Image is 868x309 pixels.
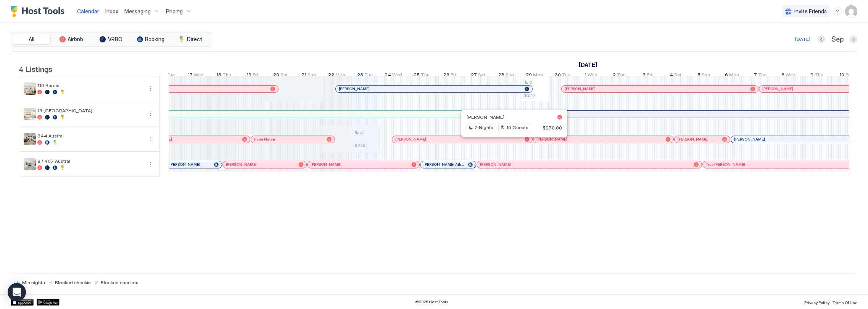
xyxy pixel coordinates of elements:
span: $220 [355,143,366,148]
a: Host Tools Logo [11,6,68,17]
span: Thu [617,72,626,80]
span: Thu [223,72,232,80]
span: 18 [217,72,222,80]
span: 344 Austral [37,133,143,139]
span: 29 [526,72,532,80]
span: $270 [524,93,535,98]
a: App Store [11,299,34,306]
a: September 22, 2025 [327,70,348,81]
div: menu [833,7,842,16]
span: 4 [670,72,673,80]
span: Invite Friends [794,8,827,15]
span: Wed [392,72,402,80]
button: Booking [132,34,170,45]
a: September 20, 2025 [271,70,290,81]
span: [PERSON_NAME] [536,137,567,142]
a: October 10, 2025 [837,70,853,81]
span: Tue [758,72,767,80]
span: All [29,36,35,43]
span: Wed [194,72,204,80]
span: Sep [831,35,844,44]
div: menu [146,160,155,169]
span: [PERSON_NAME] [480,162,511,167]
a: October 2, 2025 [611,70,628,81]
button: More options [146,84,155,93]
span: 30 [555,72,561,80]
a: September 25, 2025 [412,70,432,81]
span: VRBO [108,36,122,43]
div: listing image [24,108,36,120]
span: [PERSON_NAME] Athukoralage Don [424,162,465,167]
span: 2 Nights [475,124,493,131]
span: Tue [562,72,571,80]
div: menu [146,109,155,118]
span: 26 [444,72,450,80]
span: 5 [698,72,701,80]
span: 21 [301,72,306,80]
span: Mon [336,72,346,80]
span: Thu [421,72,430,80]
span: 2 [360,130,362,135]
span: [PERSON_NAME] [734,137,765,142]
span: 27 [471,72,477,80]
span: Privacy Policy [804,300,829,305]
span: [PERSON_NAME] [339,86,370,91]
span: [PERSON_NAME] [226,162,257,167]
a: Inbox [105,7,118,15]
button: All [13,34,51,45]
div: listing image [24,83,36,95]
span: Sat [478,72,485,80]
span: [PERSON_NAME] [565,86,596,91]
a: October 7, 2025 [752,70,769,81]
a: September 18, 2025 [215,70,234,81]
a: September 17, 2025 [186,70,206,81]
a: October 5, 2025 [696,70,712,81]
span: Wed [786,72,796,80]
div: listing image [24,133,36,145]
a: Calendar [77,7,99,15]
span: © 2025 Host Tools [415,299,449,304]
span: Direct [187,36,202,43]
span: 20 [273,72,279,80]
span: Sat [675,72,682,80]
span: [PERSON_NAME] [762,86,793,91]
a: September 30, 2025 [553,70,573,81]
span: Fane Natau [254,137,275,142]
a: September 24, 2025 [383,70,404,81]
a: September 27, 2025 [469,70,487,81]
span: 10 Guests [506,124,528,131]
span: Terms Of Use [833,300,857,305]
a: October 3, 2025 [641,70,654,81]
button: More options [146,109,155,118]
span: Trav [PERSON_NAME] [706,162,745,167]
span: Sun [506,72,514,80]
a: October 6, 2025 [723,70,741,81]
span: Fri [253,72,258,80]
a: September 26, 2025 [442,70,458,81]
a: September 23, 2025 [356,70,375,81]
a: Terms Of Use [833,298,857,306]
button: [DATE] [794,35,812,44]
span: Blocked checkout [101,280,140,285]
a: September 29, 2025 [524,70,545,81]
span: 1 [585,72,586,80]
span: 6 [725,72,728,80]
span: 9 [810,72,813,80]
div: User profile [845,5,857,18]
a: Google Play Store [37,299,60,306]
span: 4 Listings [19,63,52,74]
span: 16 [GEOGRAPHIC_DATA] [37,108,143,113]
span: 25 [414,72,420,80]
span: 19 [246,72,251,80]
span: Blocked checkin [55,280,91,285]
span: Fri [451,72,456,80]
span: 10 [839,72,844,80]
button: Previous month [818,36,825,43]
span: Tue [166,72,175,80]
span: 7 [754,72,757,80]
span: Sun [702,72,710,80]
div: tab-group [11,32,211,47]
span: 8 [782,72,785,80]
